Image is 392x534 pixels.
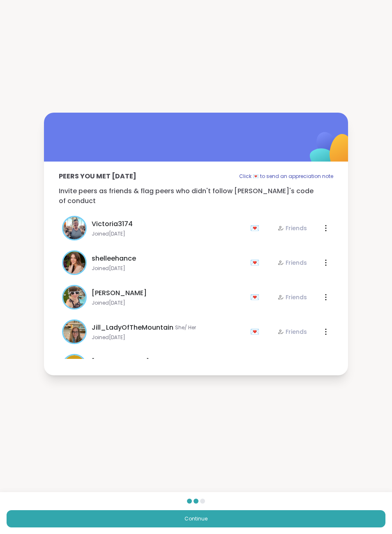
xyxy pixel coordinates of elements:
[277,259,307,267] div: Friends
[92,323,173,333] span: Jill_LadyOfTheMountain
[277,328,307,336] div: Friends
[63,217,85,239] img: Victoria3174
[175,324,196,331] span: She/ Her
[92,357,149,367] span: [MEDICAL_DATA]
[277,224,307,232] div: Friends
[7,510,385,527] button: Continue
[59,171,136,181] p: Peers you met [DATE]
[63,321,85,343] img: Jill_LadyOfTheMountain
[291,111,372,192] img: ShareWell Logomark
[250,256,263,269] div: 💌
[59,186,333,206] p: Invite peers as friends & flag peers who didn't follow [PERSON_NAME]'s code of conduct
[184,515,208,522] span: Continue
[63,286,85,308] img: Adrienne_QueenOfTheDawn
[277,293,307,301] div: Friends
[250,291,263,304] div: 💌
[63,252,85,274] img: shelleehance
[92,265,245,272] span: Joined [DATE]
[92,219,133,229] span: Victoria3174
[92,254,136,264] span: shelleehance
[69,358,79,375] span: M
[92,300,245,306] span: Joined [DATE]
[92,288,147,298] span: [PERSON_NAME]
[250,222,263,235] div: 💌
[92,334,245,341] span: Joined [DATE]
[92,231,245,237] span: Joined [DATE]
[239,171,333,181] p: Click 💌 to send an appreciation note
[250,325,263,338] div: 💌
